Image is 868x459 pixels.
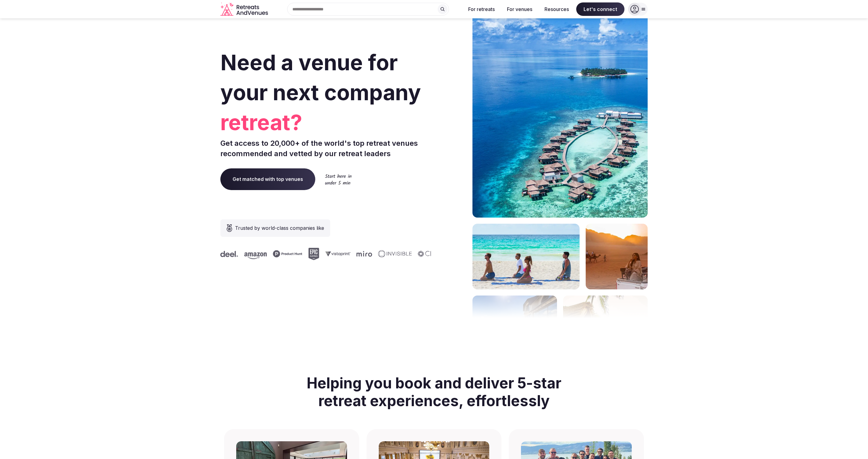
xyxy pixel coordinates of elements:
[356,251,372,257] svg: Miro company logo
[378,250,412,258] svg: Invisible company logo
[586,224,648,289] img: woman sitting in back of truck with camels
[220,168,315,190] a: Get matched with top venues
[220,108,432,138] span: retreat?
[220,50,421,105] span: Need a venue for your next company
[220,2,269,16] a: Visit the homepage
[502,2,537,16] button: For venues
[235,224,324,232] span: Trusted by world-class companies like
[463,2,500,16] button: For retreats
[220,138,432,159] p: Get access to 20,000+ of the world's top retreat venues recommended and vetted by our retreat lea...
[325,174,352,185] img: Start here in under 5 min
[308,248,319,260] svg: Epic Games company logo
[297,367,571,417] h2: Helping you book and deliver 5-star retreat experiences, effortlessly
[576,2,624,16] span: Let's connect
[472,224,580,289] img: yoga on tropical beach
[220,2,269,16] svg: Retreats and Venues company logo
[540,2,574,16] button: Resources
[220,251,238,257] svg: Deel company logo
[325,251,350,256] svg: Vistaprint company logo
